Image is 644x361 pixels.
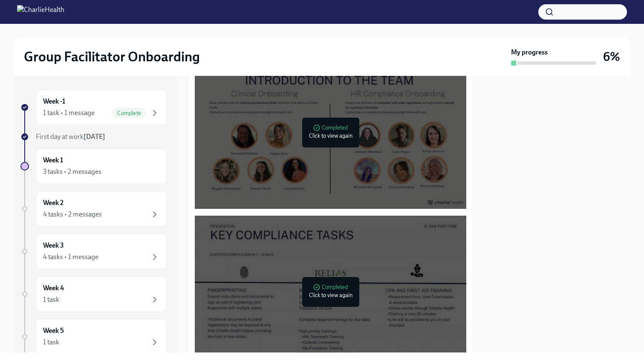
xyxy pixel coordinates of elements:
[43,97,65,106] h6: Week -1
[17,5,64,19] img: CharlieHealth
[603,49,620,64] h3: 6%
[43,210,102,219] div: 4 tasks • 2 messages
[43,338,59,347] div: 1 task
[43,252,98,262] div: 4 tasks • 1 message
[20,191,167,227] a: Week 24 tasks • 2 messages
[43,167,101,176] div: 3 tasks • 2 messages
[43,241,64,250] h6: Week 3
[24,48,200,65] h2: Group Facilitator Onboarding
[20,132,167,142] a: First day at work[DATE]
[43,198,64,208] h6: Week 2
[20,90,167,125] a: Week -11 task • 1 messageComplete
[20,319,167,355] a: Week 51 task
[43,108,95,118] div: 1 task • 1 message
[20,276,167,312] a: Week 41 task
[112,110,146,116] span: Complete
[20,234,167,269] a: Week 34 tasks • 1 message
[43,156,63,165] h6: Week 1
[43,283,64,293] h6: Week 4
[43,326,64,335] h6: Week 5
[511,48,548,57] strong: My progress
[36,133,105,141] span: First day at work
[84,133,105,141] strong: [DATE]
[20,148,167,184] a: Week 13 tasks • 2 messages
[43,295,59,304] div: 1 task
